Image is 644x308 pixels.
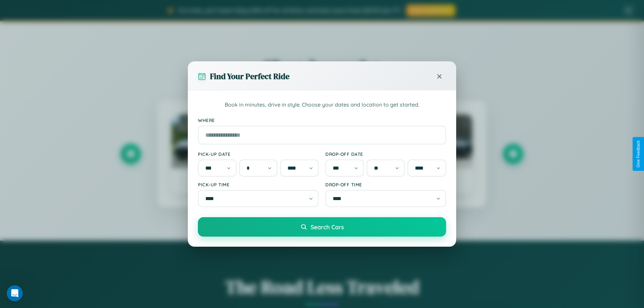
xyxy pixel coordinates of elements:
[325,182,446,187] label: Drop-off Time
[198,151,319,157] label: Pick-up Date
[198,217,446,237] button: Search Cars
[198,101,446,109] p: Book in minutes, drive in style. Choose your dates and location to get started.
[198,182,319,187] label: Pick-up Time
[325,151,446,157] label: Drop-off Date
[311,223,344,231] span: Search Cars
[210,71,289,82] h3: Find Your Perfect Ride
[198,117,446,123] label: Where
